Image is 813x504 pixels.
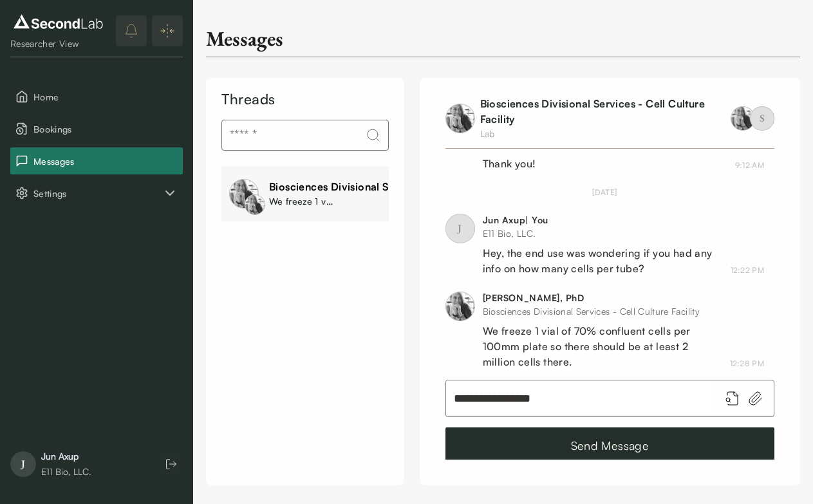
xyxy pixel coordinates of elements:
[10,451,36,477] span: J
[480,97,705,126] a: Biosciences Divisional Services - Cell Culture Facility
[206,26,283,51] div: Messages
[483,304,715,318] div: Biosciences Divisional Services - Cell Culture Facility
[160,453,183,476] button: Log out
[483,214,715,227] div: Jun Axup | You
[445,292,475,321] img: profile image
[483,292,715,304] div: [PERSON_NAME], PhD
[10,83,183,110] button: Home
[116,15,147,46] button: notifications
[483,227,715,240] div: E11 Bio, LLC.
[480,127,736,140] div: Lab
[483,323,715,369] div: We freeze 1 vial of 70% confluent cells per 100mm plate so there should be at least 2 million cel...
[10,115,183,142] button: Bookings
[483,156,548,171] div: Thank you!
[730,358,764,369] div: August 29, 2025 12:28 PM
[735,160,764,171] div: August 28, 2025 9:12 AM
[33,122,178,136] span: Bookings
[269,179,532,194] div: Biosciences Divisional Services - Cell Culture Facility
[445,427,774,463] button: Send Message
[731,106,755,131] img: profile image
[750,106,774,131] span: S
[221,88,389,109] div: Threads
[731,265,764,276] div: August 29, 2025 12:22 PM
[483,245,715,276] div: Hey, the end use was wondering if you had any info on how many cells per tube?
[269,194,333,208] div: We freeze 1 vial of 70% confluent cells per 100mm plate so there should be at least 2 million cel...
[33,187,162,200] span: Settings
[445,187,764,198] div: [DATE]
[152,15,183,46] button: Expand/Collapse sidebar
[33,90,178,104] span: Home
[41,465,91,478] div: E11 Bio, LLC.
[10,180,183,207] div: Settings sub items
[41,450,91,463] div: Jun Axup
[445,214,475,243] span: J
[10,37,106,50] div: Researcher View
[445,104,475,133] img: profile image
[725,391,740,406] button: Add booking
[10,147,183,174] button: Messages
[10,12,106,32] img: logo
[10,180,183,207] button: Settings
[33,154,178,168] span: Messages
[229,179,259,209] img: profile image
[245,194,265,215] img: profile image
